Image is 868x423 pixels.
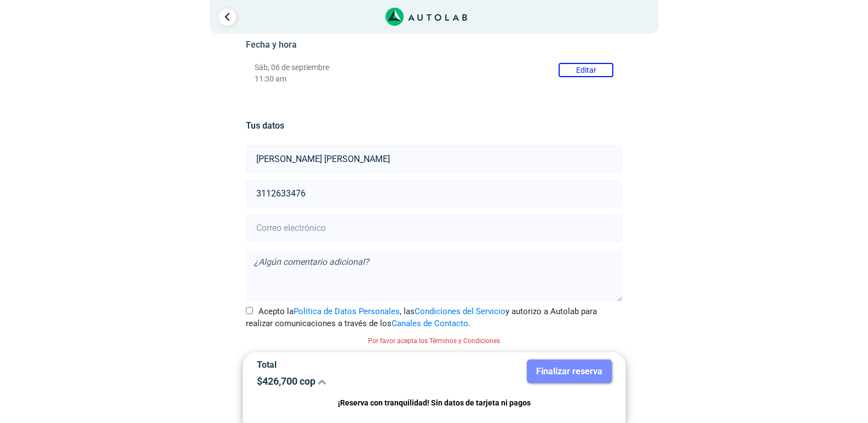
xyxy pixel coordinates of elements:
p: 11:30 am [255,74,613,84]
a: Política de Datos Personales [294,306,400,316]
h5: Fecha y hora [246,39,622,50]
p: $ 426,700 cop [257,375,426,387]
a: Canales de Contacto [392,318,468,328]
input: Acepto laPolítica de Datos Personales, lasCondiciones del Servicioy autorizo a Autolab para reali... [246,307,253,314]
p: Sáb, 06 de septiembre [255,63,613,72]
h5: Tus datos [246,120,622,131]
input: Celular [246,180,622,207]
button: Editar [559,63,613,77]
input: Correo electrónico [246,215,622,242]
a: Condiciones del Servicio [415,306,505,316]
input: Nombre y apellido [246,146,622,173]
p: ¡Reserva con tranquilidad! Sin datos de tarjeta ni pagos [257,397,612,409]
a: Link al sitio de autolab [386,11,467,21]
p: Total [257,360,426,370]
small: Por favor acepta los Términos y Condiciones [368,337,500,345]
label: Acepto la , las y autorizo a Autolab para realizar comunicaciones a través de los . [246,305,622,330]
a: Ir al paso anterior [219,8,236,26]
button: Finalizar reserva [527,360,612,383]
